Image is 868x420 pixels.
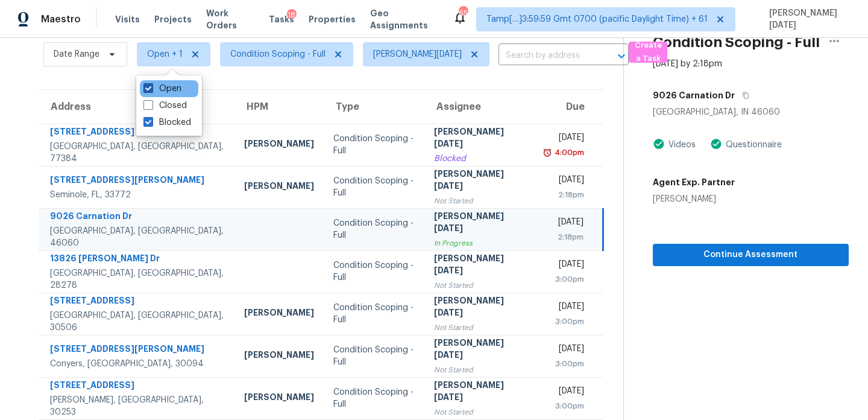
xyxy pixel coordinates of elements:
button: Open [613,48,630,65]
div: [DATE] [545,174,584,189]
th: Due [535,90,603,124]
div: Not Started [434,406,526,418]
div: [GEOGRAPHIC_DATA], [GEOGRAPHIC_DATA], 77384 [50,141,225,165]
span: Continue Assessment [662,247,839,262]
div: [GEOGRAPHIC_DATA], IN 46060 [653,106,849,118]
span: [PERSON_NAME][DATE] [764,7,850,31]
div: Blocked [434,153,526,165]
span: Create a Task [635,39,661,66]
div: Conyers, [GEOGRAPHIC_DATA], 30094 [50,358,225,370]
div: [DATE] [545,343,584,358]
th: Type [324,90,424,124]
span: Work Orders [206,7,254,31]
div: 3:00pm [545,358,584,370]
span: Tamp[…]3:59:59 Gmt 0700 (pacific Daylight Time) + 61 [486,13,708,25]
span: Maestro [41,13,81,25]
button: Copy Address [735,84,751,106]
h2: Condition Scoping - Full [653,36,820,48]
div: 655 [459,7,467,19]
div: Condition Scoping - Full [333,175,415,199]
th: Address [39,90,234,124]
div: [DATE] [545,258,584,273]
span: Tasks [269,15,294,24]
div: [PERSON_NAME] [244,138,314,153]
div: [PERSON_NAME] [244,391,314,406]
div: [GEOGRAPHIC_DATA], [GEOGRAPHIC_DATA], 46060 [50,225,225,249]
span: Visits [115,13,140,25]
th: Assignee [424,90,535,124]
div: In Progress [434,237,526,249]
span: Condition Scoping - Full [230,48,325,60]
div: [DATE] [545,301,584,316]
div: [DATE] [545,385,584,400]
div: Videos [665,139,696,151]
div: 2:18pm [545,189,584,201]
div: [PERSON_NAME][DATE] [434,337,526,364]
img: Artifact Present Icon [653,138,665,150]
div: Condition Scoping - Full [333,217,415,241]
div: Not Started [434,322,526,334]
label: Blocked [143,116,191,129]
div: 2:18pm [545,231,583,243]
div: Not Started [434,279,526,291]
div: [PERSON_NAME][DATE] [434,210,526,237]
div: 13826 [PERSON_NAME] Dr [50,252,225,267]
span: [PERSON_NAME][DATE] [373,48,462,60]
div: 3:00pm [545,316,584,328]
input: Search by address [498,46,595,65]
div: [PERSON_NAME] [244,307,314,322]
div: Condition Scoping - Full [333,133,415,157]
div: [PERSON_NAME][DATE] [434,252,526,279]
div: 4:00pm [552,147,584,159]
div: [STREET_ADDRESS][PERSON_NAME] [50,343,225,358]
div: Questionnaire [722,139,782,151]
div: Not Started [434,364,526,376]
img: Overdue Alarm Icon [542,147,552,159]
div: Condition Scoping - Full [333,302,415,326]
div: Condition Scoping - Full [333,259,415,284]
div: [STREET_ADDRESS] [50,379,225,394]
label: Closed [143,100,187,112]
span: Date Range [54,48,99,60]
div: [PERSON_NAME][DATE] [434,294,526,322]
div: [PERSON_NAME] [244,349,314,364]
div: [DATE] by 2:18pm [653,58,722,70]
div: [DATE] [545,216,583,231]
div: [PERSON_NAME], [GEOGRAPHIC_DATA], 30253 [50,394,225,418]
div: Condition Scoping - Full [333,344,415,368]
div: Condition Scoping - Full [333,386,415,410]
span: Properties [309,13,356,25]
div: [PERSON_NAME][DATE] [434,379,526,406]
div: Not Started [434,195,526,207]
div: [STREET_ADDRESS] [50,126,225,141]
span: Projects [154,13,192,25]
div: [STREET_ADDRESS] [50,294,225,310]
div: 18 [287,9,297,21]
div: Seminole, FL, 33772 [50,189,225,201]
span: Open + 1 [147,48,183,60]
div: [PERSON_NAME][DATE] [434,126,526,153]
img: Artifact Present Icon [710,138,722,150]
div: [PERSON_NAME] [653,193,735,205]
div: [PERSON_NAME] [244,180,314,195]
div: [DATE] [545,132,584,147]
div: [GEOGRAPHIC_DATA], [GEOGRAPHIC_DATA], 28278 [50,267,225,291]
div: 9026 Carnation Dr [50,210,225,225]
div: 3:00pm [545,400,584,412]
button: Continue Assessment [653,244,849,266]
label: Open [143,83,181,95]
th: HPM [234,90,324,124]
button: Create a Task [629,42,667,63]
div: [PERSON_NAME][DATE] [434,168,526,195]
span: Geo Assignments [370,7,439,31]
h5: Agent Exp. Partner [653,176,735,188]
h5: 9026 Carnation Dr [653,89,735,101]
div: [STREET_ADDRESS][PERSON_NAME] [50,174,225,189]
div: 3:00pm [545,273,584,285]
div: [GEOGRAPHIC_DATA], [GEOGRAPHIC_DATA], 30506 [50,310,225,334]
